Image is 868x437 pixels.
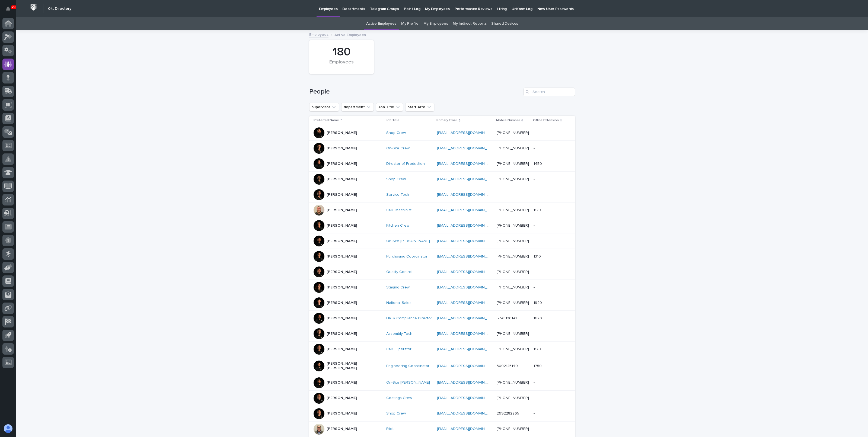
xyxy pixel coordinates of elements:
p: [PERSON_NAME] [327,301,357,305]
p: [PERSON_NAME] [327,223,357,228]
p: 29 [12,5,15,9]
a: 2692282265 [497,412,519,415]
tr: [PERSON_NAME]Coatings Crew [EMAIL_ADDRESS][DOMAIN_NAME] [PHONE_NUMBER]-- [309,390,575,406]
a: [EMAIL_ADDRESS][DOMAIN_NAME] [437,177,498,181]
tr: [PERSON_NAME]Kitchen Crew [EMAIL_ADDRESS][DOMAIN_NAME] [PHONE_NUMBER]-- [309,218,575,233]
a: My Profile [401,17,419,30]
p: [PERSON_NAME] [327,380,357,385]
p: - [534,191,536,197]
button: Job Title [376,103,403,111]
p: [PERSON_NAME] [327,254,357,259]
a: [EMAIL_ADDRESS][DOMAIN_NAME] [437,208,498,212]
p: - [534,410,536,416]
a: [EMAIL_ADDRESS][DOMAIN_NAME] [437,347,498,351]
button: department [341,103,374,111]
a: On-Site Crew [386,146,410,151]
p: - [534,130,536,135]
p: 1920 [534,300,543,305]
img: Workspace Logo [28,2,39,12]
p: 1310 [534,253,542,259]
a: [EMAIL_ADDRESS][DOMAIN_NAME] [437,162,498,166]
tr: [PERSON_NAME]Service Tech [EMAIL_ADDRESS][DOMAIN_NAME] -- [309,187,575,203]
a: [EMAIL_ADDRESS][DOMAIN_NAME] [437,285,498,289]
a: [EMAIL_ADDRESS][DOMAIN_NAME] [437,381,498,384]
p: - [534,426,536,431]
p: Job Title [386,117,400,123]
a: [EMAIL_ADDRESS][DOMAIN_NAME] [437,224,498,227]
p: [PERSON_NAME] [327,332,357,336]
a: [PHONE_NUMBER] [497,347,529,351]
a: HR & Compliance Director [386,316,432,321]
tr: [PERSON_NAME]Assembly Tech [EMAIL_ADDRESS][DOMAIN_NAME] [PHONE_NUMBER]-- [309,326,575,342]
p: [PERSON_NAME] [327,131,357,135]
a: Staging Crew [386,285,410,290]
a: [PHONE_NUMBER] [497,177,529,181]
tr: [PERSON_NAME]On-Site [PERSON_NAME] [EMAIL_ADDRESS][DOMAIN_NAME] [PHONE_NUMBER]-- [309,375,575,390]
a: [EMAIL_ADDRESS][DOMAIN_NAME] [437,316,498,320]
a: On-Site [PERSON_NAME] [386,380,430,385]
a: [PHONE_NUMBER] [497,427,529,431]
h1: People [309,88,521,96]
p: [PERSON_NAME] [327,347,357,352]
button: supervisor [309,103,339,111]
p: Preferred Name [314,117,339,123]
input: Search [524,88,575,96]
p: 1450 [534,160,543,166]
p: - [534,284,536,290]
tr: [PERSON_NAME]Quality Control [EMAIL_ADDRESS][DOMAIN_NAME] [PHONE_NUMBER]-- [309,264,575,280]
a: [EMAIL_ADDRESS][DOMAIN_NAME] [437,364,498,368]
p: - [534,176,536,182]
tr: [PERSON_NAME]Staging Crew [EMAIL_ADDRESS][DOMAIN_NAME] [PHONE_NUMBER]-- [309,280,575,295]
a: 3092125140 [497,364,518,368]
p: - [534,395,536,400]
a: Kitchen Crew [386,223,409,228]
a: [EMAIL_ADDRESS][DOMAIN_NAME] [437,270,498,274]
a: [PHONE_NUMBER] [497,255,529,258]
a: [PHONE_NUMBER] [497,162,529,166]
a: [EMAIL_ADDRESS][DOMAIN_NAME] [437,193,498,197]
tr: [PERSON_NAME]CNC Operator [EMAIL_ADDRESS][DOMAIN_NAME] [PHONE_NUMBER]11701170 [309,342,575,357]
p: - [534,330,536,336]
p: [PERSON_NAME] [327,411,357,416]
a: Engineering Coordinator [386,364,429,368]
p: [PERSON_NAME] [327,162,357,166]
p: - [534,269,536,274]
p: Active Employees [334,31,366,37]
p: [PERSON_NAME] [PERSON_NAME] [327,361,381,371]
a: National Sales [386,301,411,305]
a: Active Employees [366,17,396,30]
p: [PERSON_NAME] [327,427,357,431]
div: 180 [318,45,365,59]
tr: [PERSON_NAME]Shop Crew [EMAIL_ADDRESS][DOMAIN_NAME] [PHONE_NUMBER]-- [309,172,575,187]
button: Notifications [2,3,14,15]
a: Purchasing Coordinator [386,254,427,259]
p: [PERSON_NAME] [327,285,357,290]
a: [EMAIL_ADDRESS][DOMAIN_NAME] [437,239,498,243]
a: [PHONE_NUMBER] [497,270,529,274]
p: [PERSON_NAME] [327,270,357,274]
p: [PERSON_NAME] [327,239,357,243]
tr: [PERSON_NAME]National Sales [EMAIL_ADDRESS][DOMAIN_NAME] [PHONE_NUMBER]19201920 [309,295,575,311]
p: [PERSON_NAME] [327,396,357,400]
a: [EMAIL_ADDRESS][DOMAIN_NAME] [437,255,498,258]
a: Shop Crew [386,411,406,416]
a: [EMAIL_ADDRESS][DOMAIN_NAME] [437,131,498,135]
tr: [PERSON_NAME]Purchasing Coordinator [EMAIL_ADDRESS][DOMAIN_NAME] [PHONE_NUMBER]13101310 [309,249,575,264]
tr: [PERSON_NAME]HR & Compliance Director [EMAIL_ADDRESS][DOMAIN_NAME] 574312014116201620 [309,311,575,326]
p: - [534,379,536,385]
a: On-Site [PERSON_NAME] [386,239,430,243]
p: - [534,145,536,151]
p: [PERSON_NAME] [327,192,357,197]
a: [PHONE_NUMBER] [497,301,529,305]
p: 1750 [534,363,543,368]
a: CNC Machinist [386,208,411,213]
a: [EMAIL_ADDRESS][DOMAIN_NAME] [437,146,498,150]
a: Employees [309,31,328,37]
tr: [PERSON_NAME]Shop Crew [EMAIL_ADDRESS][DOMAIN_NAME] 2692282265-- [309,406,575,421]
a: Shop Crew [386,177,406,182]
p: Mobile Number [496,117,520,123]
a: [PHONE_NUMBER] [497,131,529,135]
a: [PHONE_NUMBER] [497,285,529,289]
a: Shared Devices [491,17,518,30]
